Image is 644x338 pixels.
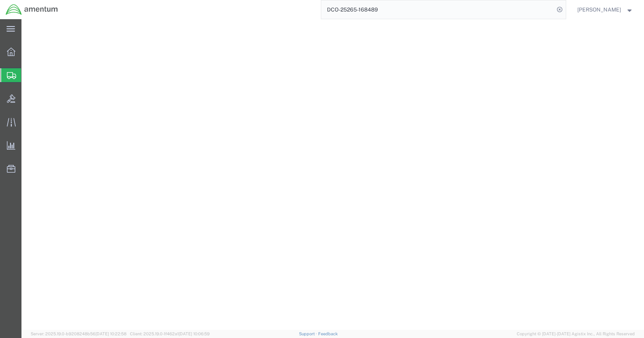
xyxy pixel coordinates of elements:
[318,331,338,336] a: Feedback
[299,331,318,336] a: Support
[577,5,621,14] span: William Glazer
[21,19,644,330] iframe: FS Legacy Container
[130,331,210,336] span: Client: 2025.19.0-1f462a1
[577,5,634,14] button: [PERSON_NAME]
[517,331,635,337] span: Copyright © [DATE]-[DATE] Agistix Inc., All Rights Reserved
[5,4,58,15] img: logo
[95,331,127,336] span: [DATE] 10:22:58
[321,0,554,19] input: Search for shipment number, reference number
[179,331,210,336] span: [DATE] 10:06:59
[31,331,127,336] span: Server: 2025.19.0-b9208248b56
